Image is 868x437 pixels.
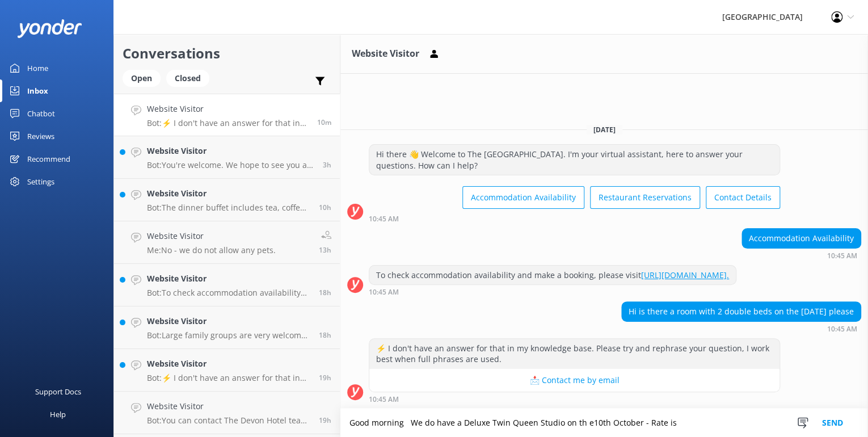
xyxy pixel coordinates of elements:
strong: 10:45 AM [827,253,857,259]
div: Support Docs [35,380,81,403]
a: Website VisitorBot:Large family groups are very welcome at [GEOGRAPHIC_DATA]. For a group of 25 t... [114,306,340,349]
div: Hi is there a room with 2 double beds on the [DATE] please [622,302,861,321]
div: Home [27,57,48,79]
p: Bot: ⚡ I don't have an answer for that in my knowledge base. Please try and rephrase your questio... [147,373,310,383]
div: Sep 30 2025 10:45am (UTC +13:00) Pacific/Auckland [369,215,780,222]
h4: Website Visitor [147,272,310,285]
div: Closed [166,70,209,87]
div: Inbox [27,79,48,102]
h4: Website Visitor [147,400,310,413]
h4: Website Visitor [147,315,310,327]
p: Bot: To check accommodation availability and make a booking, please visit [URL][DOMAIN_NAME]. [147,288,310,298]
h4: Website Visitor [147,358,310,370]
div: Sep 30 2025 10:45am (UTC +13:00) Pacific/Auckland [621,325,861,333]
img: yonder-white-logo.png [17,19,82,38]
span: Sep 30 2025 07:45am (UTC +13:00) Pacific/Auckland [323,160,331,170]
div: Chatbot [27,102,55,125]
strong: 10:45 AM [369,289,399,296]
div: Recommend [27,148,70,170]
span: Sep 29 2025 04:36pm (UTC +13:00) Pacific/Auckland [319,288,331,297]
a: Website VisitorBot:⚡ I don't have an answer for that in my knowledge base. Please try and rephras... [114,94,340,136]
strong: 10:45 AM [827,326,857,333]
button: Contact Details [706,186,780,209]
button: Send [811,409,854,437]
a: Closed [166,72,215,84]
p: Bot: You're welcome. We hope to see you at The [GEOGRAPHIC_DATA] soon! [147,160,314,170]
a: [URL][DOMAIN_NAME]. [641,270,729,280]
strong: 10:45 AM [369,396,399,403]
p: Bot: ⚡ I don't have an answer for that in my knowledge base. Please try and rephrase your questio... [147,118,309,128]
strong: 10:45 AM [369,216,399,222]
span: Sep 29 2025 04:12pm (UTC +13:00) Pacific/Auckland [319,330,331,340]
textarea: Good morning We do have a Deluxe Twin Queen Studio on th e10th October - Rate is [340,409,868,437]
span: Sep 30 2025 12:49am (UTC +13:00) Pacific/Auckland [319,203,331,212]
a: Website VisitorBot:⚡ I don't have an answer for that in my knowledge base. Please try and rephras... [114,349,340,392]
h4: Website Visitor [147,145,314,157]
a: Open [123,72,166,84]
h2: Conversations [123,43,331,64]
div: Sep 30 2025 10:45am (UTC +13:00) Pacific/Auckland [741,251,861,259]
div: Hi there 👋 Welcome to The [GEOGRAPHIC_DATA]. I'm your virtual assistant, here to answer your ques... [369,145,779,175]
button: Restaurant Reservations [590,186,700,209]
a: Website VisitorMe:No - we do not allow any pets.13h [114,221,340,264]
span: [DATE] [587,125,622,135]
div: Sep 30 2025 10:45am (UTC +13:00) Pacific/Auckland [369,395,780,403]
button: 📩 Contact me by email [369,369,779,392]
a: Website VisitorBot:The dinner buffet includes tea, coffee, and auto-barista options. Other drinks... [114,179,340,221]
div: Reviews [27,125,54,148]
span: Sep 30 2025 10:45am (UTC +13:00) Pacific/Auckland [317,117,331,127]
div: Sep 30 2025 10:45am (UTC +13:00) Pacific/Auckland [369,288,736,296]
p: Bot: The dinner buffet includes tea, coffee, and auto-barista options. Other drinks are available... [147,203,310,213]
div: To check accommodation availability and make a booking, please visit [369,266,736,285]
h4: Website Visitor [147,187,310,200]
div: Help [50,403,66,426]
p: Bot: Large family groups are very welcome at [GEOGRAPHIC_DATA]. For a group of 25 to 32 people, i... [147,330,310,341]
p: Me: No - we do not allow any pets. [147,245,276,255]
a: Website VisitorBot:To check accommodation availability and make a booking, please visit [URL][DOM... [114,264,340,306]
a: Website VisitorBot:You can contact The Devon Hotel team at [PHONE_NUMBER] or 0800 843 338, or by ... [114,392,340,434]
div: Accommodation Availability [742,229,861,248]
h4: Website Visitor [147,103,309,115]
a: Website VisitorBot:You're welcome. We hope to see you at The [GEOGRAPHIC_DATA] soon!3h [114,136,340,179]
button: Accommodation Availability [462,186,584,209]
span: Sep 29 2025 03:25pm (UTC +13:00) Pacific/Auckland [319,373,331,383]
h3: Website Visitor [352,47,419,61]
h4: Website Visitor [147,230,276,242]
div: Settings [27,170,54,193]
div: ⚡ I don't have an answer for that in my knowledge base. Please try and rephrase your question, I ... [369,339,779,369]
p: Bot: You can contact The Devon Hotel team at [PHONE_NUMBER] or 0800 843 338, or by emailing [EMAI... [147,415,310,426]
span: Sep 29 2025 09:22pm (UTC +13:00) Pacific/Auckland [319,245,331,255]
span: Sep 29 2025 03:19pm (UTC +13:00) Pacific/Auckland [319,415,331,425]
div: Open [123,70,161,87]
